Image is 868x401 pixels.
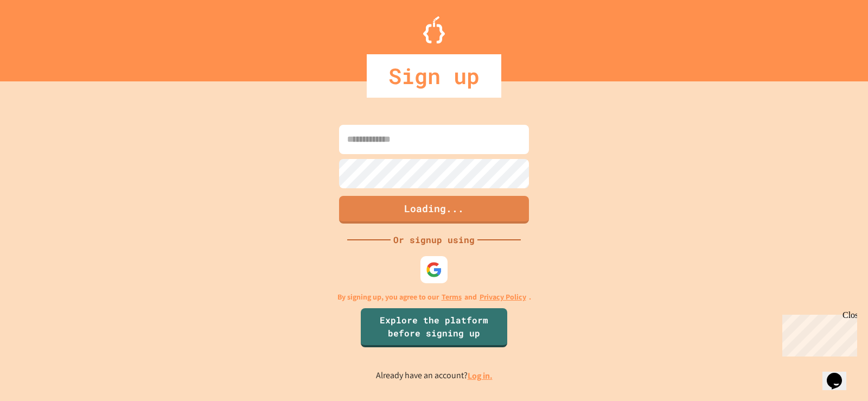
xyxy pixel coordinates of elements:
img: google-icon.svg [426,262,442,278]
a: Log in. [468,370,493,381]
p: By signing up, you agree to our and . [337,291,531,303]
a: Explore the platform before signing up [361,308,507,347]
iframe: chat widget [822,358,857,390]
div: Or signup using [391,233,477,246]
iframe: chat widget [778,310,857,357]
button: Loading... [339,196,529,224]
a: Privacy Policy [480,291,526,303]
a: Terms [442,291,462,303]
p: Already have an account? [376,369,493,383]
div: Chat with us now!Close [4,4,75,69]
div: Sign up [367,54,501,98]
img: Logo.svg [423,16,445,43]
